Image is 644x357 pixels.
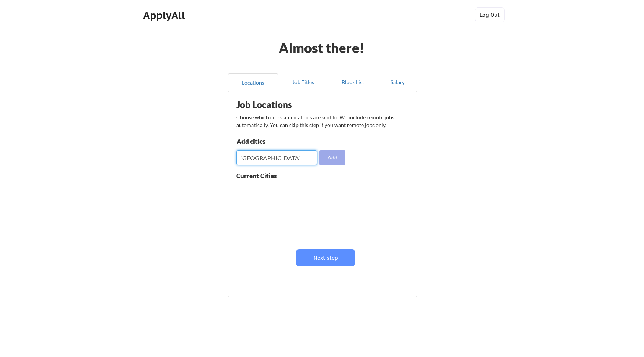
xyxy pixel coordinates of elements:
div: Add cities [237,138,314,145]
button: Add [319,150,345,165]
input: Type here... [236,150,317,165]
div: Current Cities [236,173,293,179]
button: Log Out [475,7,505,22]
div: ApplyAll [143,9,187,22]
button: Next step [296,249,355,266]
div: Job Locations [236,100,330,109]
button: Salary [378,73,417,91]
button: Job Titles [278,73,328,91]
button: Block List [328,73,378,91]
div: Almost there! [269,41,373,54]
button: Locations [228,73,278,91]
div: Choose which cities applications are sent to. We include remote jobs automatically. You can skip ... [236,113,408,129]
